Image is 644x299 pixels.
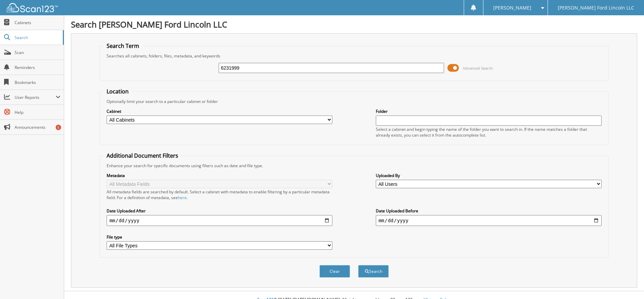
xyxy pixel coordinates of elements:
[107,173,332,178] label: Metadata
[15,50,60,55] span: Scan
[107,234,332,240] label: File type
[15,94,56,100] span: User Reports
[15,65,60,70] span: Reminders
[103,163,605,169] div: Enhance your search for specific documents using filters such as date and file type.
[376,215,602,226] input: end
[103,42,143,50] legend: Search Term
[376,108,602,114] label: Folder
[107,208,332,214] label: Date Uploaded After
[358,265,389,278] button: Search
[103,99,605,104] div: Optionally limit your search to a particular cabinet or folder
[376,126,602,138] div: Select a cabinet and begin typing the name of the folder you want to search in. If the name match...
[376,173,602,178] label: Uploaded By
[463,66,493,71] span: Advanced Search
[558,6,634,10] span: [PERSON_NAME] Ford Lincoln LLC
[56,125,61,130] div: 5
[376,208,602,214] label: Date Uploaded Before
[107,215,332,226] input: start
[15,20,60,25] span: Cabinets
[71,19,637,30] h1: Search [PERSON_NAME] Ford Lincoln LLC
[107,108,332,114] label: Cabinet
[610,266,644,299] iframe: Chat Widget
[103,152,182,159] legend: Additional Document Filters
[107,189,332,200] div: All metadata fields are searched by default. Select a cabinet with metadata to enable filtering b...
[103,53,605,59] div: Searches all cabinets, folders, files, metadata, and keywords
[319,265,350,278] button: Clear
[103,88,132,95] legend: Location
[7,3,58,12] img: scan123-logo-white.svg
[15,109,60,115] span: Help
[15,124,60,130] span: Announcements
[178,195,187,200] a: here
[15,80,60,85] span: Bookmarks
[493,6,531,10] span: [PERSON_NAME]
[15,35,59,40] span: Search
